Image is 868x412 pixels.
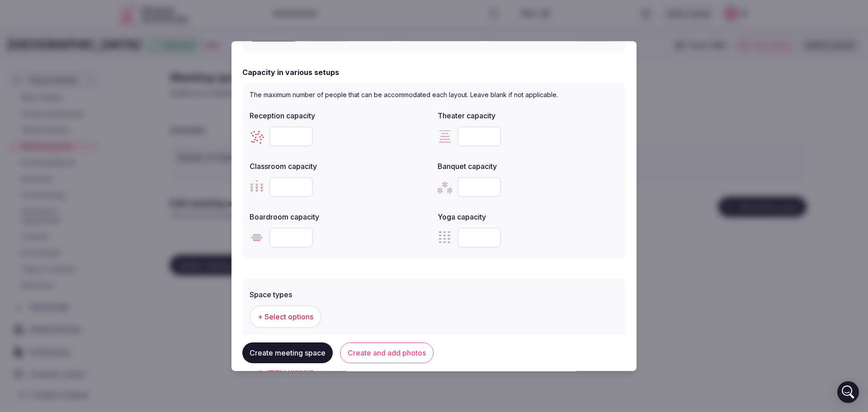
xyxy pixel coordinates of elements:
[438,213,618,220] label: Yoga capacity
[258,312,313,322] span: + Select options
[250,112,430,119] label: Reception capacity
[250,163,430,170] label: Classroom capacity
[242,67,339,78] h2: Capacity in various setups
[438,112,618,119] label: Theater capacity
[250,305,321,328] button: + Select options
[250,213,430,220] label: Boardroom capacity
[250,90,618,99] p: The maximum number of people that can be accommodated each layout. Leave blank if not applicable.
[438,163,618,170] label: Banquet capacity
[242,343,333,364] button: Create meeting space
[250,291,618,298] label: Space types
[340,343,434,364] button: Create and add photos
